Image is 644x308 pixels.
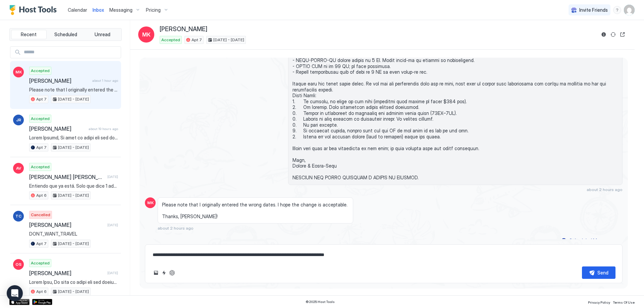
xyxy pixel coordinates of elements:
span: OS [15,261,21,267]
button: Unread [85,30,120,39]
span: [DATE] [107,223,118,227]
span: Please note that I originally entered the wrong dates. I hope the change is acceptable. Thanks, [... [162,202,349,220]
span: Apt 7 [36,241,47,247]
span: [DATE] - [DATE] [213,37,244,43]
span: about 1 hour ago [92,78,118,83]
span: Recent [21,32,37,38]
span: Cancelled [31,212,50,218]
span: Apt 7 [192,37,202,43]
span: JR [16,117,21,123]
span: [DATE] [107,175,118,179]
span: Lorem Ipsu, Do sita co adipi eli sed doeiusmo tem INCI UTL Etdol Magn/Aliqu Enimadmin ve qui Nost... [29,279,118,285]
span: © 2025 Host Tools [306,300,335,304]
span: Messaging [109,7,132,13]
span: Lorem Ipsumd, Si amet co adipi eli sed doeiusmo tem INCI UTL Etdol Magn/Aliqu Enimadmin ve qui No... [29,135,118,141]
div: User profile [624,5,635,15]
div: menu [613,6,621,14]
span: Accepted [161,37,180,43]
span: [PERSON_NAME] [29,270,105,276]
button: Reservation information [600,30,608,39]
span: MK [147,200,154,206]
button: Send [582,266,615,279]
span: Apt 6 [36,289,47,295]
button: Scheduled [48,30,84,39]
a: Privacy Policy [588,298,610,305]
button: Upload image [152,269,160,277]
a: App Store [9,299,30,305]
span: Terms Of Use [613,300,635,304]
a: Google Play Store [32,299,52,305]
span: Accepted [31,68,50,74]
span: [PERSON_NAME] [160,25,207,33]
span: DONT_WANT_TRAVEL [29,231,118,237]
span: Apt 6 [36,192,47,198]
span: [DATE] - [DATE] [58,144,89,150]
span: [DATE] - [DATE] [58,192,89,198]
a: Host Tools Logo [9,5,60,15]
span: [DATE] - [DATE] [58,241,89,247]
span: MK [142,30,151,39]
span: Entiendo que ya está. Solo que dice 1 adulto. [29,183,118,189]
span: [PERSON_NAME] [PERSON_NAME] [29,174,105,180]
button: Scheduled Messages [560,236,623,245]
span: Privacy Policy [588,300,610,304]
span: Lorem Ipsu, Do sita co adipi eli sed doeiusmo tem INCI UTL Etdol Magn/Aliqu Enimadmin ve qui Nost... [292,28,618,181]
span: [DATE] - [DATE] [58,96,89,102]
span: Pricing [146,7,161,13]
span: MK [15,69,22,75]
span: Accepted [31,164,50,170]
a: Calendar [68,6,87,13]
span: Invite Friends [579,7,608,13]
span: Apt 7 [36,96,47,102]
span: about 2 hours ago [158,226,194,231]
input: Input Field [21,47,121,58]
button: Recent [11,30,47,39]
span: Accepted [31,260,50,266]
span: about 2 hours ago [587,187,623,192]
span: Calendar [68,7,87,13]
button: Sync reservation [609,30,617,39]
span: [PERSON_NAME] [29,77,90,84]
a: Terms Of Use [613,298,635,305]
span: [DATE] [107,271,118,275]
span: TC [15,213,21,219]
button: ChatGPT Auto Reply [168,269,176,277]
a: Inbox [93,6,104,13]
span: about 19 hours ago [89,127,118,131]
div: Send [597,269,608,276]
div: Open Intercom Messenger [7,285,23,301]
span: Unread [95,32,110,38]
span: Please note that I originally entered the wrong dates. I hope the change is acceptable. Thanks, [... [29,87,118,93]
span: Apt 7 [36,144,47,150]
button: Quick reply [160,269,168,277]
span: AV [16,165,21,171]
span: Inbox [93,7,104,13]
span: Scheduled [54,32,77,38]
span: [DATE] - [DATE] [58,289,89,295]
span: [PERSON_NAME] [29,125,86,132]
div: Scheduled Messages [569,237,615,244]
div: tab-group [9,28,122,41]
span: [PERSON_NAME] [29,222,105,228]
button: Open reservation [619,30,627,39]
span: Accepted [31,116,50,122]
